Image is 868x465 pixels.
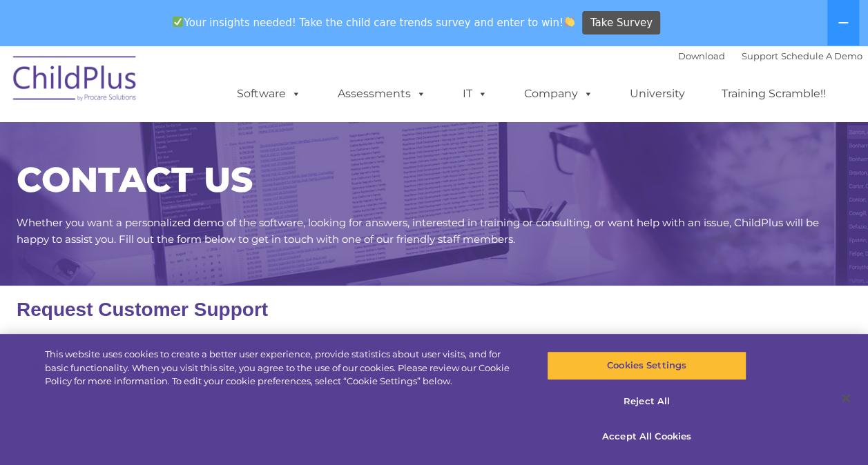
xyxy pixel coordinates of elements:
span: CONTACT US [17,159,253,201]
a: University [616,80,699,108]
a: Assessments [324,80,440,108]
a: Training Scramble!! [708,80,840,108]
span: Your insights needed! Take the child care trends survey and enter to win! [167,9,581,36]
div: This website uses cookies to create a better user experience, provide statistics about user visit... [45,348,521,388]
font: | [678,50,862,61]
a: Schedule A Demo [781,50,862,61]
img: ChildPlus by Procare Solutions [6,46,144,115]
img: ✅ [173,17,183,27]
a: Software [223,80,315,108]
button: Accept All Cookies [547,422,746,451]
a: Company [510,80,607,108]
button: Close [831,383,861,413]
a: Take Survey [582,11,660,35]
span: Last name [418,80,460,90]
button: Cookies Settings [547,351,746,380]
img: 👏 [564,17,575,27]
span: Take Survey [590,11,653,35]
a: Support [742,50,778,61]
span: Whether you want a personalized demo of the software, looking for answers, interested in training... [17,216,819,246]
button: Reject All [547,387,746,416]
a: Download [678,50,725,61]
a: IT [449,80,501,108]
span: Phone number [418,137,476,147]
